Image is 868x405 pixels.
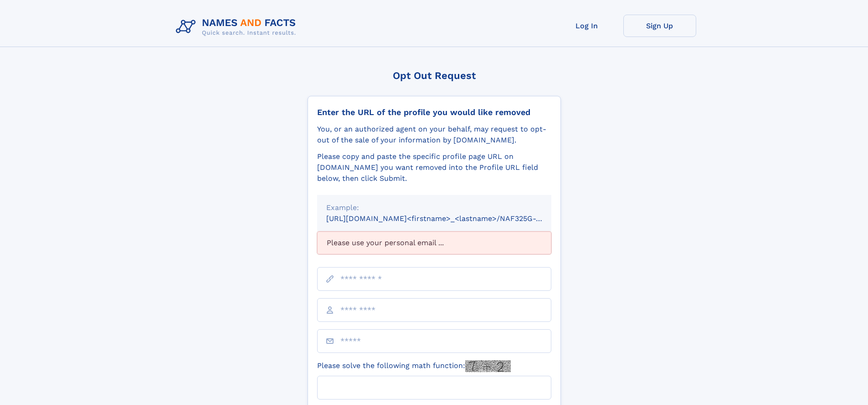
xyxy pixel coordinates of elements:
div: Please copy and paste the specific profile page URL on [DOMAIN_NAME] you want removed into the Pr... [317,151,551,184]
div: Enter the URL of the profile you would like removed [317,107,551,117]
div: You, or an authorized agent on your behalf, may request to opt-out of the sale of your informatio... [317,124,551,146]
img: Logo Names and Facts [172,15,303,39]
a: Sign Up [623,15,696,37]
a: Log In [550,15,623,37]
div: Please use your personal email ... [317,231,551,254]
small: [URL][DOMAIN_NAME]<firstname>_<lastname>/NAF325G-xxxxxxxx [326,214,569,223]
div: Example: [326,202,542,213]
label: Please solve the following math function: [317,360,511,372]
div: Opt Out Request [308,70,561,81]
